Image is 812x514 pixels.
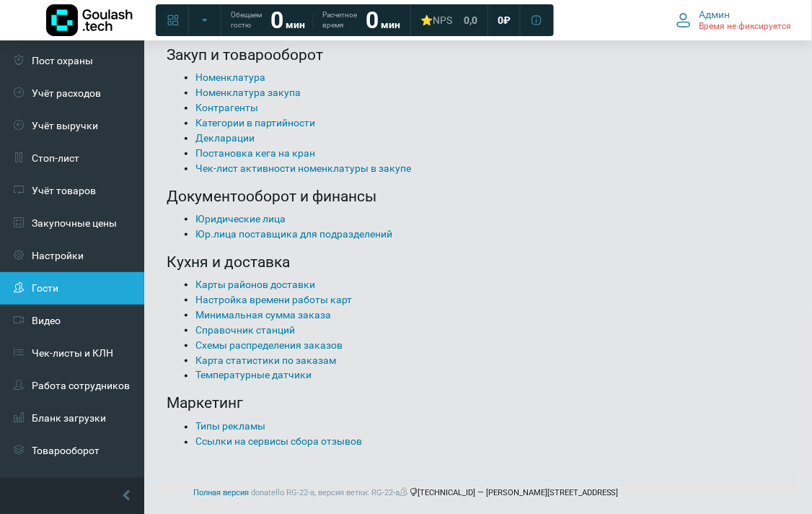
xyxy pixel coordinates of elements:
strong: 0 [366,6,379,34]
span: мин [381,19,400,30]
span: Админ [700,8,731,21]
a: Ссылки на сервисы сбора отзывов [195,436,362,448]
a: Минимальная сумма заказа [195,309,331,321]
h4: Кухня и доставка [167,253,790,271]
a: Контрагенты [195,102,258,113]
button: Админ Время не фиксируется [668,5,800,35]
a: 0 ₽ [489,7,519,33]
span: 0,0 [464,14,477,27]
a: Чек-лист активности номенклатуры в закупе [195,162,411,174]
a: Типы рекламы [195,421,265,432]
a: Декларации [195,132,255,144]
a: Обещаем гостю 0 мин Расчетное время 0 мин [222,7,409,33]
a: Температурные датчики [195,370,312,381]
a: Постановка кега на кран [195,147,315,159]
h4: Документооборот и финансы [167,188,790,206]
strong: 0 [270,6,283,34]
a: Справочник станций [195,324,295,336]
h4: Закуп и товарооборот [167,46,790,64]
a: Карты районов доставки [195,279,315,290]
span: NPS [433,14,452,26]
div: ⭐ [420,14,452,27]
a: Настройка времени работы карт [195,294,352,305]
a: Юр.лица поставщика для подразделений [195,228,392,240]
a: Схемы распределения заказов [195,339,343,351]
img: Логотип компании Goulash.tech [46,4,133,36]
span: ₽ [503,14,511,27]
span: мин [286,19,305,30]
a: Полная версия [193,489,249,498]
span: donatello RG-22-a, версия ветки: RG-22-a [251,489,410,498]
footer: [TECHNICAL_ID] — [PERSON_NAME][STREET_ADDRESS] [14,480,798,508]
span: Расчетное время [322,10,357,30]
a: Номенклатура закупа [195,87,301,98]
a: ⭐NPS 0,0 [412,7,486,33]
span: Время не фиксируется [700,21,792,32]
a: Юридические лица [195,213,286,225]
span: 0 [498,14,503,27]
h4: Маркетинг [167,395,790,413]
a: Номенклатура [195,71,265,83]
a: Карта статистики по заказам [195,354,336,366]
a: Категории в партийности [195,117,315,128]
span: Обещаем гостю [231,10,262,30]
